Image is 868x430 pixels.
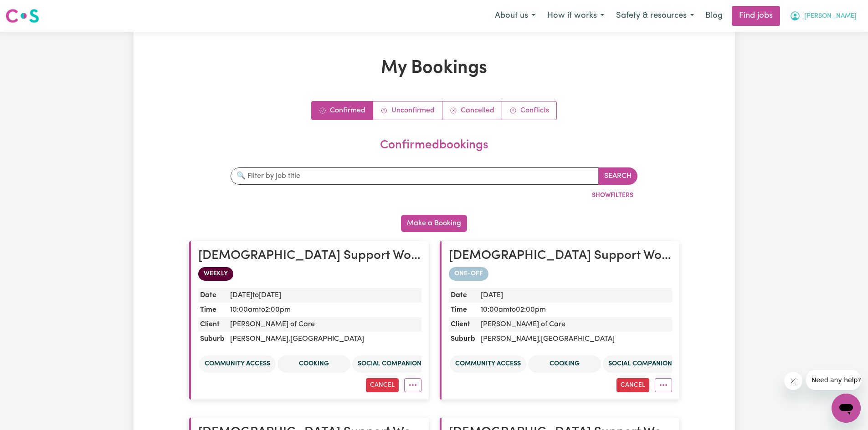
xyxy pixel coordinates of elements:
[489,6,541,25] button: About us
[603,355,692,373] li: Social companionship
[5,5,39,26] a: Careseekers logo
[231,167,599,185] input: 🔍 Filter by job title
[442,101,502,120] a: Cancelled bookings
[193,138,676,153] h2: confirmed bookings
[189,57,679,79] h1: My Bookings
[832,394,861,423] iframe: Button to launch messaging window
[616,378,649,392] button: Cancel
[449,332,477,346] dt: Suburb
[732,6,780,26] a: Find jobs
[450,355,526,373] li: Community access
[226,303,421,317] dd: 10:00am to 2:00pm
[806,370,861,390] iframe: Message from company
[477,288,672,303] dd: [DATE]
[5,8,39,24] img: Careseekers logo
[477,303,672,317] dd: 10:00am to 02:00pm
[449,288,477,303] dt: Date
[449,303,477,317] dt: Time
[352,355,441,373] li: Social companionship
[198,332,226,346] dt: Suburb
[700,6,728,26] a: Blog
[477,317,672,332] dd: [PERSON_NAME] of Care
[449,317,477,332] dt: Client
[277,355,350,373] li: Cooking
[199,355,276,373] li: Community access
[312,101,373,120] a: Confirmed bookings
[541,6,610,25] button: How it works
[366,378,399,392] button: Cancel
[598,167,637,185] button: Search
[226,332,421,346] dd: [PERSON_NAME] , [GEOGRAPHIC_DATA]
[449,267,672,281] div: one-off booking
[477,332,672,346] dd: [PERSON_NAME] , [GEOGRAPHIC_DATA]
[198,303,226,317] dt: Time
[449,267,488,281] span: ONE-OFF
[404,378,421,392] button: More options
[401,215,467,232] button: Make a Booking
[784,372,802,390] iframe: Close message
[804,11,857,21] span: [PERSON_NAME]
[592,192,611,199] span: Show
[198,248,421,264] h2: Female Support Worker Needed ONE OFF On 04/06 Wednesday And 06/06 Friday In Hornsby, NSW
[528,355,601,373] li: Cooking
[198,288,226,303] dt: Date
[373,101,442,120] a: Unconfirmed bookings
[226,288,421,303] dd: [DATE]
[226,317,421,332] dd: [PERSON_NAME] of Care
[588,188,637,202] button: ShowFilters
[198,267,421,281] div: WEEKLY booking
[198,267,233,281] span: WEEKLY
[252,292,281,299] span: to [DATE]
[502,101,556,120] a: Conflict bookings
[198,317,226,332] dt: Client
[5,6,55,14] span: Need any help?
[610,6,700,25] button: Safety & resources
[784,6,863,25] button: My Account
[655,378,672,392] button: More options
[449,248,672,264] h2: Female Support Worker Needed ONE OFF On 04/06 Wednesday And 06/06 Friday In Hornsby, NSW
